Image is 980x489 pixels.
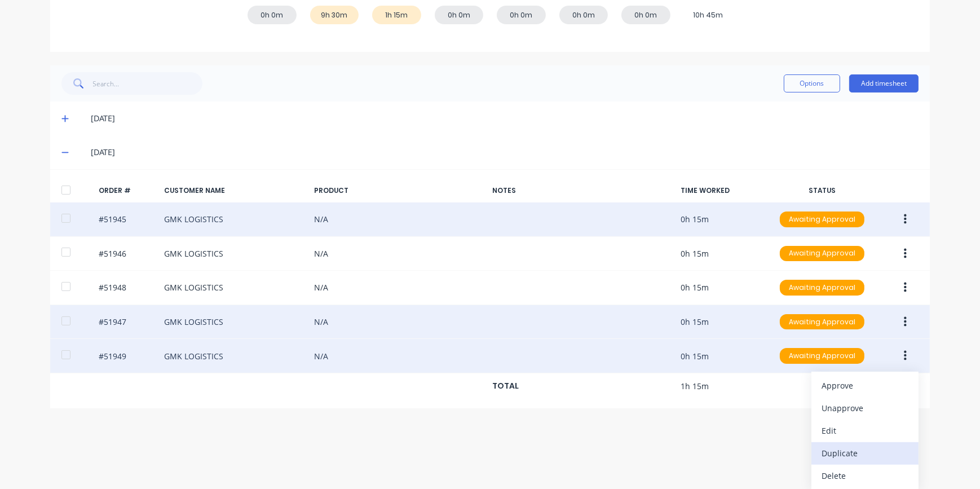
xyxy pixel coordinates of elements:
[314,186,483,196] div: PRODUCT
[99,186,155,196] div: ORDER #
[91,146,919,158] div: [DATE]
[93,72,203,95] input: Search...
[684,6,733,24] div: 10h 45m
[621,6,670,24] div: 0h 0m
[681,186,765,196] div: TIME WORKED
[822,422,908,439] div: Edit
[164,186,305,196] div: CUSTOMER NAME
[91,112,919,125] div: [DATE]
[811,420,919,442] button: Edit
[849,74,919,92] button: Add timesheet
[774,186,870,196] div: STATUS
[779,211,865,228] button: Awaiting Approval
[811,397,919,420] button: Unapprove
[822,445,908,461] div: Duplicate
[811,442,919,465] button: Duplicate
[780,314,864,330] div: Awaiting Approval
[779,347,865,364] button: Awaiting Approval
[779,314,865,331] button: Awaiting Approval
[822,377,908,394] div: Approve
[248,6,297,24] div: 0h 0m
[435,6,484,24] div: 0h 0m
[780,280,864,296] div: Awaiting Approval
[559,6,608,24] div: 0h 0m
[779,279,865,296] button: Awaiting Approval
[779,245,865,262] button: Awaiting Approval
[492,186,672,196] div: NOTES
[811,375,919,397] button: Approve
[372,6,421,24] div: 1h 15m
[822,400,908,416] div: Unapprove
[497,6,546,24] div: 0h 0m
[310,6,359,24] div: 9h 30m
[811,465,919,487] button: Delete
[784,74,840,92] button: Options
[822,468,908,484] div: Delete
[780,246,864,262] div: Awaiting Approval
[780,212,864,227] div: Awaiting Approval
[780,348,864,364] div: Awaiting Approval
